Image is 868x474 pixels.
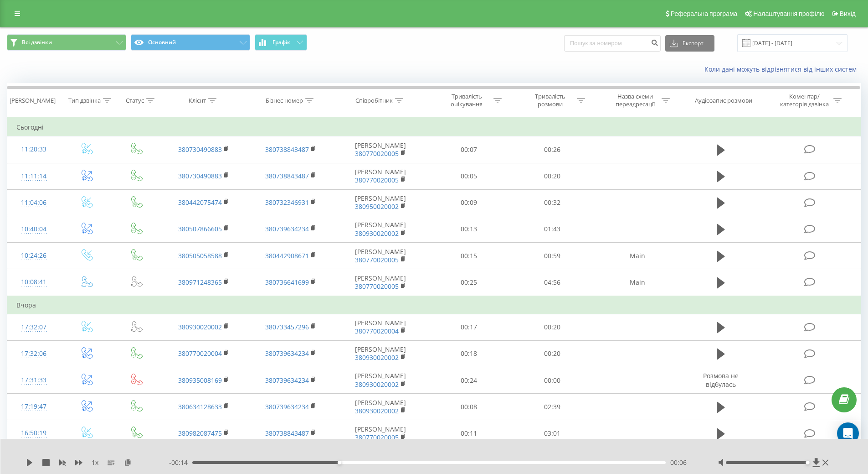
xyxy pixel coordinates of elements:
td: 00:11 [427,420,511,447]
a: 380950020002 [355,202,399,211]
td: 02:39 [511,394,594,420]
td: [PERSON_NAME] [334,269,427,296]
td: [PERSON_NAME] [334,163,427,189]
td: 00:32 [511,189,594,216]
td: 00:18 [427,340,511,367]
td: [PERSON_NAME] [334,420,427,447]
td: [PERSON_NAME] [334,189,427,216]
td: 00:59 [511,243,594,269]
a: 380930020002 [355,229,399,238]
div: Назва схеми переадресації [611,93,659,108]
a: 380971248365 [178,278,222,286]
a: 380505058588 [178,251,222,260]
a: 380730490883 [178,172,222,180]
td: 04:56 [511,269,594,296]
a: 380930020002 [178,323,222,331]
a: 380770020005 [355,176,399,184]
a: 380930020002 [355,353,399,362]
a: 380738843487 [265,429,309,438]
div: Аудіозапис розмови [695,97,752,104]
a: 380770020005 [355,149,399,158]
div: 16:50:19 [16,424,51,442]
td: 03:01 [511,420,594,447]
td: 00:05 [427,163,511,189]
td: 00:20 [511,163,594,189]
div: Тип дзвінка [68,97,101,104]
td: Main [594,243,680,269]
a: 380738843487 [265,172,309,180]
div: 17:31:33 [16,371,51,389]
td: 00:26 [511,136,594,163]
td: 00:09 [427,189,511,216]
td: [PERSON_NAME] [334,367,427,394]
a: 380770020004 [355,327,399,335]
div: Бізнес номер [266,97,303,104]
a: 380930020002 [355,380,399,389]
div: Accessibility label [338,461,341,464]
a: 380733457296 [265,323,309,331]
div: 10:40:04 [16,220,51,238]
td: [PERSON_NAME] [334,314,427,340]
span: Вихід [840,10,856,17]
span: 00:06 [670,458,687,467]
a: 380739634234 [265,402,309,411]
span: - 00:14 [169,458,192,467]
span: Всі дзвінки [22,39,52,46]
span: 1 x [92,458,98,467]
button: Всі дзвінки [7,34,126,51]
span: Графік [272,39,290,46]
a: 380739634234 [265,376,309,385]
div: 11:20:33 [16,141,51,158]
span: Реферальна програма [671,10,738,17]
td: Main [594,269,680,296]
div: Accessibility label [806,461,810,464]
a: 380732346931 [265,198,309,207]
a: 380507866605 [178,224,222,233]
div: 10:08:41 [16,273,51,291]
td: Вчора [7,296,861,314]
td: [PERSON_NAME] [334,136,427,163]
div: Статус [126,97,144,104]
div: 17:19:47 [16,398,51,416]
a: 380730490883 [178,145,222,154]
a: 380770020005 [355,255,399,264]
td: 00:15 [427,243,511,269]
div: Тривалість очікування [442,93,491,108]
div: [PERSON_NAME] [10,97,56,104]
a: 380935008169 [178,376,222,385]
a: 380738843487 [265,145,309,154]
a: 380739634234 [265,349,309,358]
td: 00:17 [427,314,511,340]
div: 10:24:26 [16,247,51,265]
div: 11:11:14 [16,167,51,185]
div: 17:32:07 [16,318,51,336]
td: 01:43 [511,216,594,242]
td: [PERSON_NAME] [334,394,427,420]
a: 380770020005 [355,282,399,291]
div: 11:04:06 [16,194,51,212]
div: Тривалість розмови [526,93,575,108]
td: 00:00 [511,367,594,394]
span: Розмова не відбулась [703,371,739,388]
a: 380634128633 [178,402,222,411]
button: Графік [255,34,307,51]
td: [PERSON_NAME] [334,216,427,242]
td: 00:07 [427,136,511,163]
a: 380442908671 [265,251,309,260]
td: Сьогодні [7,118,861,136]
a: 380770020004 [178,349,222,358]
div: Коментар/категорія дзвінка [778,93,831,108]
td: 00:20 [511,340,594,367]
td: 00:24 [427,367,511,394]
td: [PERSON_NAME] [334,243,427,269]
div: 17:32:06 [16,345,51,363]
div: Open Intercom Messenger [837,422,859,444]
td: 00:20 [511,314,594,340]
td: 00:25 [427,269,511,296]
a: 380739634234 [265,224,309,233]
div: Клієнт [189,97,206,104]
a: Коли дані можуть відрізнятися вiд інших систем [704,65,861,73]
td: [PERSON_NAME] [334,340,427,367]
span: Налаштування профілю [753,10,824,17]
a: 380442075474 [178,198,222,207]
